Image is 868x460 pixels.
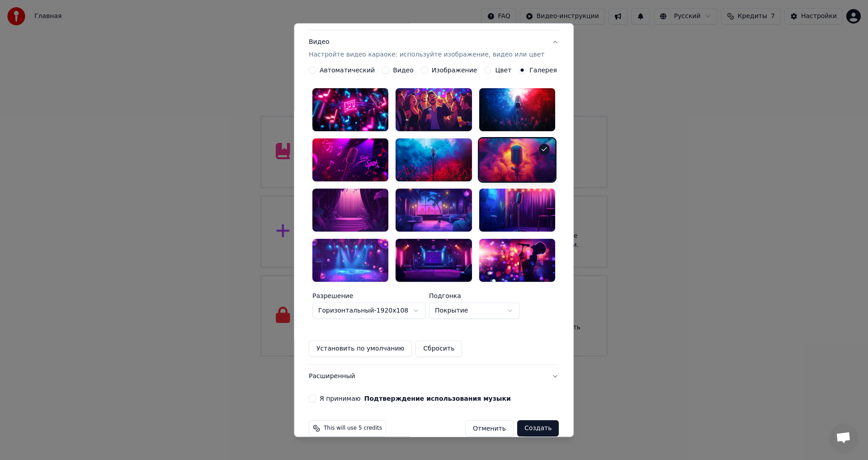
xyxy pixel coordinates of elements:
[465,421,514,437] button: Отменить
[324,425,382,432] span: This will use 5 credits
[432,67,477,74] label: Изображение
[429,293,519,299] label: Подгонка
[364,396,511,402] button: Я принимаю
[312,293,425,299] label: Разрешение
[320,396,511,402] label: Я принимаю
[309,38,544,60] div: Видео
[309,341,412,357] button: Установить по умолчанию
[416,341,462,357] button: Сбросить
[517,421,559,437] button: Создать
[309,31,559,67] button: ВидеоНастройте видео караоке: используйте изображение, видео или цвет
[495,67,512,74] label: Цвет
[393,67,414,74] label: Видео
[309,51,544,60] p: Настройте видео караоке: используйте изображение, видео или цвет
[309,67,559,364] div: ВидеоНастройте видео караоке: используйте изображение, видео или цвет
[530,67,557,74] label: Галерея
[309,365,559,388] button: Расширенный
[320,67,375,74] label: Автоматический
